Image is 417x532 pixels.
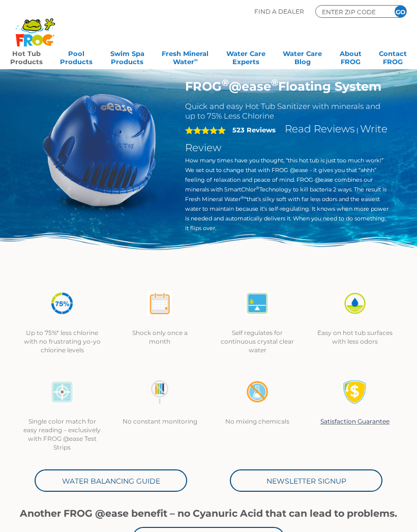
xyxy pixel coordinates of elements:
[147,380,172,404] img: no-constant-monitoring1
[379,46,407,67] a: ContactFROG
[185,101,389,121] h2: Quick and easy Hot Tub Sanitizer with minerals and up to 75% Less Chlorine
[283,46,322,67] a: Water CareBlog
[121,328,198,346] p: Shock only once a month
[343,380,367,404] img: Satisfaction Guarantee Icon
[285,123,355,135] a: Read Reviews
[395,6,406,17] input: GO
[50,291,74,316] img: icon-atease-75percent-less
[222,77,229,89] sup: ®
[320,417,390,425] a: Satisfaction Guarantee
[185,126,226,134] span: 5
[162,46,208,67] a: Fresh MineralWater∞
[194,57,198,63] sup: ∞
[343,291,367,316] img: icon-atease-easy-on
[60,46,93,67] a: PoolProducts
[110,46,144,67] a: Swim SpaProducts
[219,417,296,426] p: No mixing chemicals
[245,291,270,316] img: atease-icon-self-regulates
[28,79,170,220] img: hot-tub-product-atease-system.png
[254,5,304,18] p: Find A Dealer
[271,77,278,89] sup: ®
[185,79,389,94] h1: FROG @ease Floating System
[226,46,265,67] a: Water CareExperts
[10,5,61,47] img: Frog Products Logo
[23,328,101,354] p: Up to 75%* less chlorine with no frustrating yo-yo chlorine levels
[356,126,359,134] span: |
[121,417,198,426] p: No constant monitoring
[10,46,43,67] a: Hot TubProducts
[241,195,247,200] sup: ®∞
[185,156,389,233] p: How many times have you thought, “this hot tub is just too much work!” We set out to change that ...
[35,469,187,492] a: Water Balancing Guide
[232,126,276,134] strong: 523 Reviews
[316,328,394,346] p: Easy on hot tub surfaces with less odors
[340,46,362,67] a: AboutFROG
[13,508,404,519] h1: Another FROG @ease benefit – no Cyanuric Acid that can lead to problems.
[245,380,270,404] img: no-mixing1
[256,185,259,190] sup: ®
[50,380,74,404] img: icon-atease-color-match
[23,417,101,452] p: Single color match for easy reading – exclusively with FROG @ease Test Strips
[147,291,172,316] img: atease-icon-shock-once
[219,328,296,354] p: Self regulates for continuous crystal clear water
[230,469,382,492] a: Newsletter Signup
